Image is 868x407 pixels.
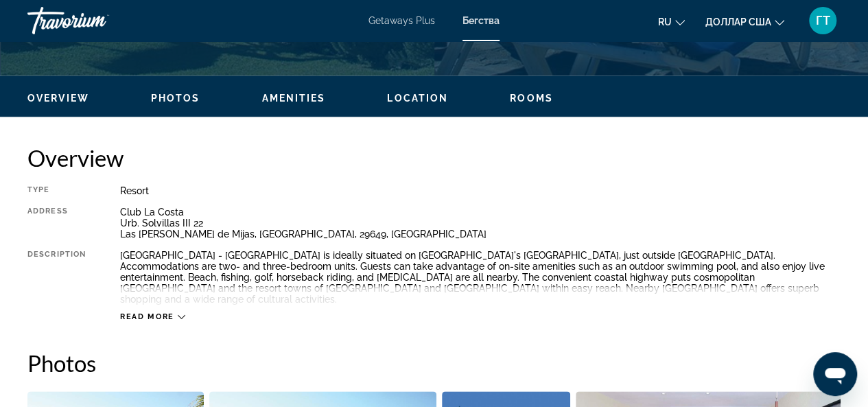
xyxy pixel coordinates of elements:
[816,13,830,27] font: ГТ
[27,3,165,38] a: Травориум
[151,92,200,104] button: Photos
[27,207,86,240] div: Address
[261,92,325,104] button: Amenities
[261,93,325,104] span: Amenities
[120,207,841,240] div: Club La Costa Urb. Solvillas III 22 Las [PERSON_NAME] de Mijas, [GEOGRAPHIC_DATA], 29649, [GEOGRA...
[120,312,174,321] span: Read more
[368,15,435,26] a: Getaways Plus
[27,93,89,104] span: Overview
[27,92,89,104] button: Overview
[813,352,857,396] iframe: Кнопка запуска окна обмена сообщениями
[387,93,448,104] span: Location
[462,15,500,26] a: Бегства
[705,12,784,32] button: Изменить валюту
[658,16,672,27] font: ru
[387,92,448,104] button: Location
[27,185,86,196] div: Type
[120,250,841,305] div: [GEOGRAPHIC_DATA] - [GEOGRAPHIC_DATA] is ideally situated on [GEOGRAPHIC_DATA]'s [GEOGRAPHIC_DATA...
[510,92,553,104] button: Rooms
[658,12,685,32] button: Изменить язык
[805,6,841,35] button: Меню пользователя
[27,144,841,172] h2: Overview
[120,312,185,322] button: Read more
[120,185,841,196] div: Resort
[27,349,841,377] h2: Photos
[705,16,771,27] font: доллар США
[151,93,200,104] span: Photos
[510,93,553,104] span: Rooms
[27,250,86,305] div: Description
